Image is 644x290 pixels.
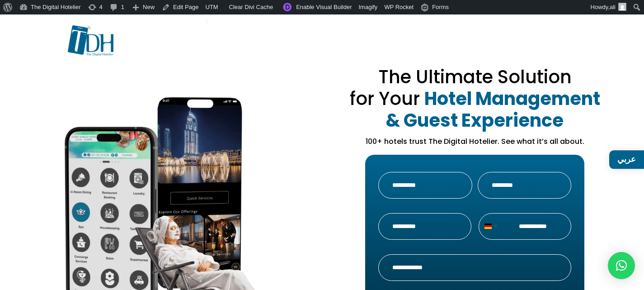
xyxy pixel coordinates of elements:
strong: Hotel Management & Guest Experience [386,86,600,133]
a: عربي [609,150,644,169]
span: ali [610,4,616,10]
span: 5 [205,18,208,25]
button: Selected country [479,214,500,239]
img: TDH-logo [68,25,113,56]
p: 100+ hotels trust The Digital Hotelier. See what it’s all about. [338,136,612,147]
span: The Ultimate Solution for Your [350,64,572,111]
